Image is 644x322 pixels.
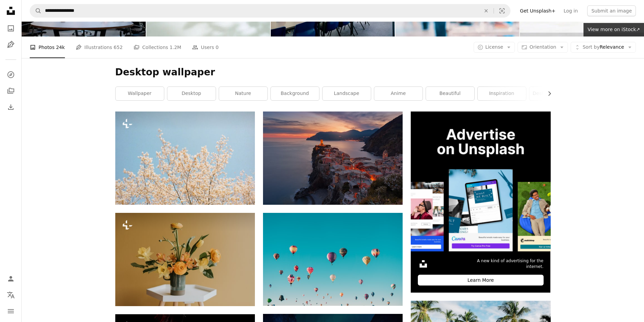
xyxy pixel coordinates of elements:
span: Relevance [582,44,624,51]
span: 0 [216,44,219,51]
a: Photos [4,22,18,35]
a: a vase filled with yellow flowers on top of a white table [115,256,255,262]
a: aerial view of village on mountain cliff during orange sunset [263,155,403,161]
a: wallpaper [116,87,164,100]
a: Log in [559,5,582,16]
img: aerial view of village on mountain cliff during orange sunset [263,112,403,204]
a: Download History [4,100,18,114]
a: View more on iStock↗ [583,23,644,36]
button: Search Unsplash [30,4,42,17]
img: file-1631306537910-2580a29a3cfcimage [418,258,429,269]
img: file-1635990755334-4bfd90f37242image [411,112,550,251]
a: A new kind of advertising for the internet.Learn More [411,112,550,293]
a: Explore [4,68,18,81]
img: assorted-color hot air balloons during daytime [263,213,403,306]
span: 652 [114,44,123,51]
button: scroll list to the right [543,87,551,100]
a: Home — Unsplash [4,4,18,19]
a: Users 0 [192,36,219,58]
a: Get Unsplash+ [516,5,559,16]
a: background [271,87,319,100]
button: License [474,42,515,53]
a: landscape [323,87,371,100]
button: Clear [479,4,494,17]
a: Collections 1.2M [134,36,181,58]
a: assorted-color hot air balloons during daytime [263,256,403,262]
button: Menu [4,304,18,318]
a: anime [374,87,423,100]
button: Submit an image [587,5,636,16]
a: nature [219,87,267,100]
span: License [485,44,503,50]
form: Find visuals sitewide [30,4,510,18]
a: beautiful [426,87,474,100]
a: Illustrations 652 [76,36,123,58]
span: 1.2M [170,44,181,51]
span: View more on iStock ↗ [588,27,640,32]
button: Orientation [518,42,568,53]
span: Orientation [529,44,556,50]
a: Collections [4,84,18,98]
span: Sort by [582,44,599,50]
img: a tree with white flowers against a blue sky [115,112,255,204]
button: Visual search [494,4,510,17]
a: desktop [167,87,216,100]
a: inspiration [478,87,526,100]
a: desktop background [529,87,578,100]
a: a tree with white flowers against a blue sky [115,155,255,161]
button: Sort byRelevance [571,42,636,53]
img: a vase filled with yellow flowers on top of a white table [115,213,255,306]
h1: Desktop wallpaper [115,66,551,78]
div: Learn More [418,275,543,286]
a: Illustrations [4,38,18,51]
a: Log in / Sign up [4,272,18,286]
button: Language [4,288,18,302]
span: A new kind of advertising for the internet. [467,258,543,270]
